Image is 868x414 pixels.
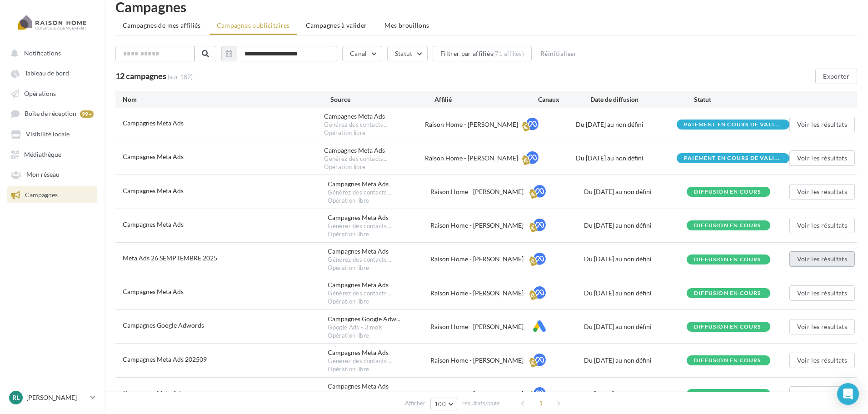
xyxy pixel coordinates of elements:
a: RL [PERSON_NAME] [7,389,97,406]
div: Du [DATE] au non défini [584,356,687,365]
div: Date de diffusion [590,95,694,104]
span: Mon réseau [26,171,60,179]
div: Campagnes Meta Ads [328,382,389,391]
div: Diffusion en cours [694,189,761,195]
button: Filtrer par affiliés(71 affiliés) [433,46,532,61]
button: Réinitialiser [537,48,580,59]
div: Opération libre [324,163,425,171]
span: Générez des contacts... [328,189,391,197]
span: Campagnes Google Adwords [123,321,204,329]
span: Générez des contacts... [328,357,391,365]
span: Campagnes [25,191,58,199]
button: Voir les résultats [789,117,855,132]
span: 1 [534,396,548,410]
a: Campagnes [5,186,99,203]
div: Du [DATE] au non défini [584,187,687,196]
div: Affilié [434,95,539,104]
a: Opérations [5,85,99,101]
span: Meta Ads 26 SEMPTEMBRE 2025 [123,254,217,262]
div: Statut [694,95,798,104]
span: Visibilité locale [26,130,70,138]
div: Open Intercom Messenger [837,383,859,405]
span: Paiement en cours de vali... [684,122,780,127]
div: Raison Home - [PERSON_NAME] [430,221,533,230]
a: Visibilité locale [5,125,99,142]
div: Raison Home - [PERSON_NAME] [430,254,533,264]
div: Campagnes Meta Ads [324,146,385,155]
a: Médiathèque [5,146,99,162]
div: Diffusion en cours [694,358,761,364]
button: Voir les résultats [789,218,855,233]
div: Campagnes Meta Ads [328,180,389,189]
button: Statut [387,46,428,61]
div: Opération libre [328,365,430,374]
div: Campagnes Meta Ads [328,348,389,357]
div: Canaux [538,95,590,104]
span: Tableau de bord [25,70,69,77]
span: Générez des contacts... [328,222,391,230]
span: Générez des contacts... [328,256,391,264]
p: [PERSON_NAME] [26,393,87,402]
div: Raison Home - [PERSON_NAME] [430,389,533,399]
div: Diffusion en cours [694,290,761,296]
div: Du [DATE] au non défini [584,389,687,399]
button: Notifications [5,45,95,61]
a: Boîte de réception 99+ [5,105,99,122]
div: Diffusion en cours [694,257,761,263]
span: Campagnes à valider [306,21,367,30]
button: Voir les résultats [789,353,855,368]
span: Campagnes Meta Ads 202509 [123,355,207,363]
div: Raison Home - [PERSON_NAME] [430,187,533,196]
span: Campagnes Meta Ads [123,220,184,228]
span: 100 [434,400,446,408]
button: Canal [342,46,382,61]
div: Opération libre [328,332,430,340]
span: Générez des contacts... [328,391,391,399]
div: Raison Home - [PERSON_NAME] [425,120,526,129]
div: Du [DATE] au non défini [576,120,677,129]
span: Campagnes Meta Ads [123,187,184,195]
div: Campagnes Meta Ads [328,213,389,222]
span: Mes brouillons [384,21,429,29]
button: 100 [430,398,457,410]
div: Raison Home - [PERSON_NAME] [430,289,533,298]
span: Boîte de réception [25,110,76,118]
div: Diffusion en cours [694,324,761,330]
div: Campagnes Meta Ads [324,112,385,121]
span: RL [12,393,20,402]
button: Voir les résultats [789,386,855,402]
div: Raison Home - [PERSON_NAME] [430,356,533,365]
button: Voir les résultats [789,150,855,166]
span: Campagnes Meta Ads [123,288,184,295]
span: Campagnes Meta Ads [123,153,184,160]
div: 99+ [80,110,94,118]
div: Raison Home - [PERSON_NAME] [430,322,533,331]
div: Opération libre [324,129,425,137]
button: Exporter [815,69,857,84]
span: (sur 187) [168,73,193,80]
a: Mon réseau [5,166,99,182]
span: Générez des contacts... [328,289,391,298]
div: Du [DATE] au non défini [584,254,687,264]
span: Générez des contacts... [324,121,388,129]
button: Voir les résultats [789,251,855,267]
span: Notifications [24,49,61,57]
div: Du [DATE] au non défini [584,221,687,230]
div: Du [DATE] au non défini [576,154,677,163]
span: Médiathèque [24,150,61,158]
div: Source [330,95,434,104]
span: résultats/page [462,399,500,408]
div: (71 affiliés) [493,50,524,57]
div: Opération libre [328,197,430,205]
a: Tableau de bord [5,65,99,81]
span: Campagnes de mes affiliés [123,21,201,29]
span: Générez des contacts... [324,155,388,163]
div: Raison Home - [PERSON_NAME] [425,154,526,163]
div: Opération libre [328,264,430,272]
span: Campagnes Meta Ads [123,389,184,397]
button: Voir les résultats [789,285,855,301]
span: Opérations [24,90,56,97]
div: Du [DATE] au non défini [584,322,687,331]
div: Diffusion en cours [694,391,761,397]
div: Google Ads - 3 mois [328,324,430,332]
